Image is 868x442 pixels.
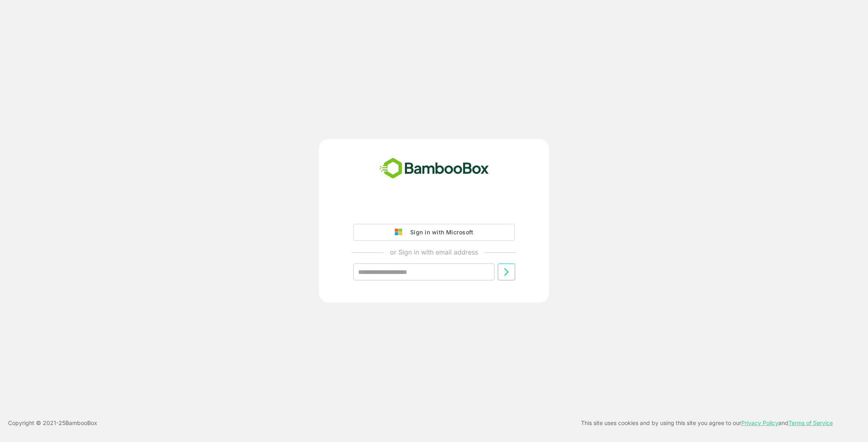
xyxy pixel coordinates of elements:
button: Sign in with Microsoft [353,224,515,241]
p: Copyright © 2021- 25 BambooBox [8,418,97,428]
img: bamboobox [375,155,493,182]
a: Privacy Policy [741,419,778,426]
a: Terms of Service [788,419,833,426]
p: This site uses cookies and by using this site you agree to our and [581,418,833,428]
p: or Sign in with email address [390,247,478,257]
img: google [395,229,406,236]
div: Sign in with Microsoft [406,227,473,238]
